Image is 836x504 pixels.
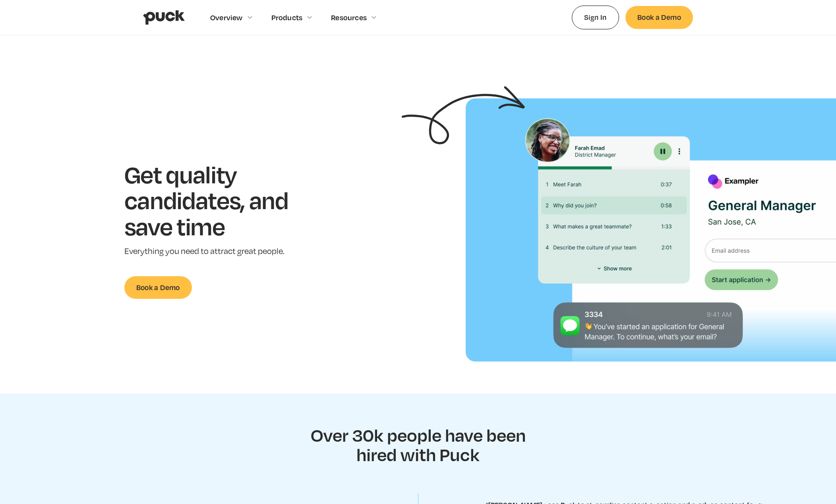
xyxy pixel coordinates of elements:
[572,6,619,29] a: Sign In
[210,13,243,22] div: Overview
[625,6,693,29] a: Book a Demo
[124,161,313,239] h1: Get quality candidates, and save time
[301,425,535,464] h2: Over 30k people have been hired with Puck
[271,13,303,22] div: Products
[124,246,313,257] p: Everything you need to attract great people.
[124,276,192,299] a: Book a Demo
[331,13,367,22] div: Resources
